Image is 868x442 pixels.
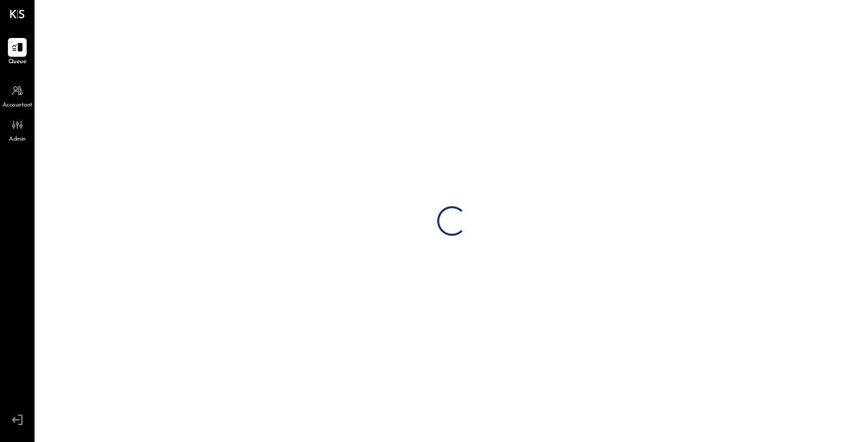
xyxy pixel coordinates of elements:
[9,135,26,144] span: Admin
[2,101,33,110] span: Accountant
[8,58,27,67] span: Queue
[0,38,34,67] a: Queue
[0,81,34,110] a: Accountant
[0,115,34,144] a: Admin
